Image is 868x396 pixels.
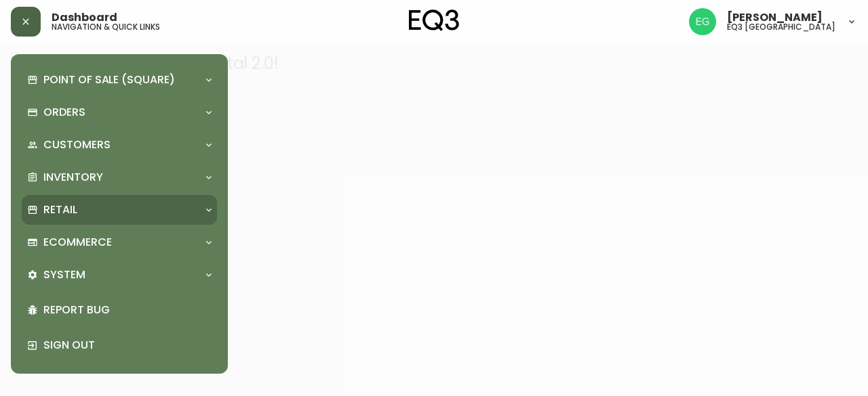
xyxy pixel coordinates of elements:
[22,162,217,192] div: Inventory
[409,9,459,31] img: logo
[727,12,823,23] span: [PERSON_NAME]
[43,137,111,152] p: Customers
[22,260,217,290] div: System
[22,65,217,95] div: Point of Sale (Square)
[22,195,217,225] div: Retail
[43,303,212,317] p: Report Bug
[43,202,77,217] p: Retail
[727,23,835,31] h5: eq3 [GEOGRAPHIC_DATA]
[22,97,217,127] div: Orders
[43,105,85,120] p: Orders
[43,72,175,87] p: Point of Sale (Square)
[22,328,217,363] div: Sign Out
[43,235,112,250] p: Ecommerce
[689,8,716,35] img: db11c1629862fe82d63d0774b1b54d2b
[43,267,85,282] p: System
[22,292,217,328] div: Report Bug
[22,130,217,160] div: Customers
[22,227,217,257] div: Ecommerce
[52,23,160,31] h5: navigation & quick links
[43,338,212,353] p: Sign Out
[52,12,117,23] span: Dashboard
[43,170,103,185] p: Inventory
